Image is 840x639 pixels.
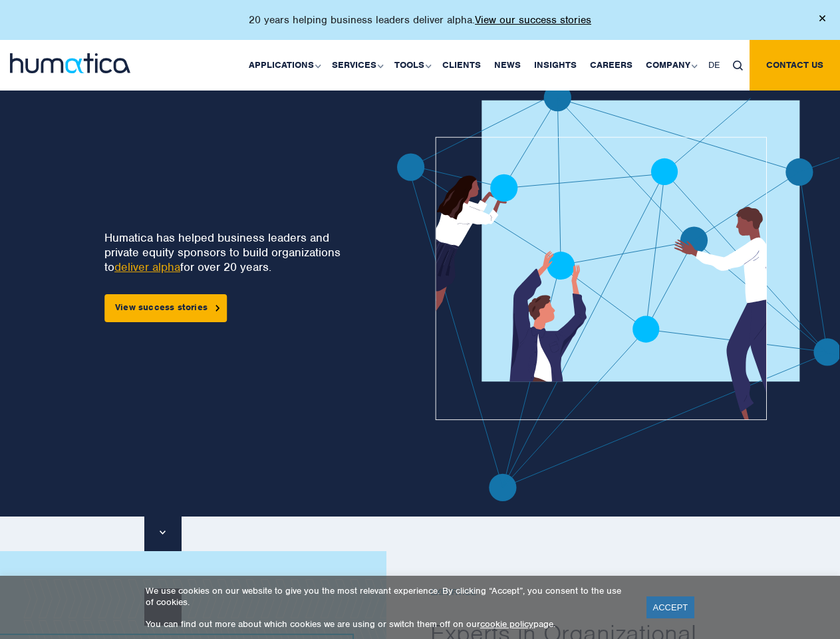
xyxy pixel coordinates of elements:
[527,40,583,91] a: Insights
[146,585,630,608] p: We use cookies on our website to give you the most relevant experience. By clicking “Accept”, you...
[475,13,591,27] a: View our success stories
[488,40,527,91] a: News
[114,260,180,274] a: deliver alpha
[583,40,639,91] a: Careers
[215,305,219,311] img: arrowicon
[733,61,743,71] img: search_icon
[708,59,720,71] span: DE
[750,40,840,91] a: Contact us
[160,531,166,534] img: downarrow
[104,294,227,322] a: View success stories
[480,618,533,630] a: cookie policy
[639,40,702,91] a: Company
[104,230,349,274] p: Humatica has helped business leaders and private equity sponsors to build organizations to for ov...
[249,13,591,27] p: 20 years helping business leaders deliver alpha.
[325,40,388,91] a: Services
[10,53,130,73] img: logo
[702,40,726,91] a: DE
[146,618,630,630] p: You can find out more about which cookies we are using or switch them off on our page.
[436,40,488,91] a: Clients
[242,40,325,91] a: Applications
[388,40,436,91] a: Tools
[646,596,695,618] a: ACCEPT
